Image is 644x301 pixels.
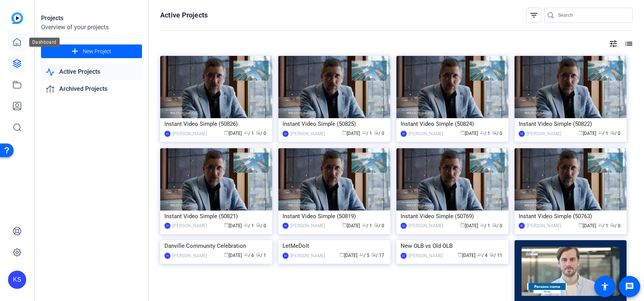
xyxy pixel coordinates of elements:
[519,223,525,229] div: KS
[371,252,376,257] span: radio
[598,130,603,135] span: group
[401,253,407,259] div: KS
[401,240,504,252] div: New OLB vs Old OLB
[458,253,475,258] span: [DATE]
[164,253,170,259] div: KS
[283,211,386,222] div: Instant Video Simple (50819)
[164,223,170,229] div: KS
[401,131,407,137] div: KS
[578,223,596,228] span: [DATE]
[477,253,488,258] span: / 4
[290,130,325,138] div: [PERSON_NAME]
[519,118,622,130] div: Instant Video Simple (50822)
[460,223,465,227] span: calendar_today
[371,253,384,258] span: / 17
[610,223,620,228] span: / 0
[290,222,325,230] div: [PERSON_NAME]
[610,131,620,136] span: / 0
[164,240,268,252] div: Danville Community Celebration
[362,223,372,228] span: / 1
[409,222,443,230] div: [PERSON_NAME]
[401,211,504,222] div: Instant Video Simple (50769)
[598,223,608,228] span: / 1
[401,118,504,130] div: Instant Video Simple (50824)
[609,39,618,48] mat-icon: tune
[283,118,386,130] div: Instant Video Simple (50825)
[362,130,366,135] span: group
[529,11,538,20] mat-icon: filter_list
[492,223,502,228] span: / 0
[256,223,266,228] span: / 0
[362,223,366,227] span: group
[489,252,494,257] span: radio
[224,252,229,257] span: calendar_today
[244,223,248,227] span: group
[610,223,615,227] span: radio
[172,252,207,260] div: [PERSON_NAME]
[283,131,289,137] div: KS
[625,282,634,291] mat-icon: message
[290,252,325,260] div: [PERSON_NAME]
[374,223,379,227] span: radio
[283,253,289,259] div: KS
[598,131,608,136] span: / 1
[342,223,347,227] span: calendar_today
[283,240,386,252] div: LetMeDoIt
[256,131,266,136] span: / 0
[342,130,347,135] span: calendar_today
[480,130,485,135] span: group
[41,14,142,23] div: Projects
[256,252,260,257] span: radio
[224,223,242,228] span: [DATE]
[29,38,60,47] div: Dashboard
[359,253,369,258] span: / 5
[623,39,633,48] mat-icon: list
[224,130,229,135] span: calendar_today
[256,130,260,135] span: radio
[70,47,80,56] mat-icon: add
[460,223,478,228] span: [DATE]
[558,11,627,20] input: Search
[41,64,142,80] a: Active Projects
[480,131,490,136] span: / 1
[409,130,443,138] div: [PERSON_NAME]
[283,223,289,229] div: KS
[256,223,260,227] span: radio
[362,131,372,136] span: / 1
[160,11,208,20] h1: Active Projects
[409,252,443,260] div: [PERSON_NAME]
[492,223,497,227] span: radio
[339,252,344,257] span: calendar_today
[480,223,485,227] span: group
[224,253,242,258] span: [DATE]
[8,271,26,289] div: KS
[610,130,615,135] span: radio
[41,44,142,58] button: New Project
[489,253,502,258] span: / 11
[342,223,360,228] span: [DATE]
[401,223,407,229] div: KS
[164,118,268,130] div: Instant Video Simple (50826)
[527,130,561,138] div: [PERSON_NAME]
[256,253,266,258] span: / 1
[519,131,525,137] div: KS
[374,130,379,135] span: radio
[460,130,465,135] span: calendar_today
[578,131,596,136] span: [DATE]
[41,81,142,97] a: Archived Projects
[41,23,142,32] div: Overview of your projects
[244,252,248,257] span: group
[492,131,502,136] span: / 0
[374,131,384,136] span: / 0
[527,222,561,230] div: [PERSON_NAME]
[480,223,490,228] span: / 1
[600,282,609,291] mat-icon: accessibility
[519,211,622,222] div: Instant Video Simple (50763)
[492,130,497,135] span: radio
[172,222,207,230] div: [PERSON_NAME]
[224,131,242,136] span: [DATE]
[458,252,462,257] span: calendar_today
[224,223,229,227] span: calendar_today
[477,252,482,257] span: group
[339,253,357,258] span: [DATE]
